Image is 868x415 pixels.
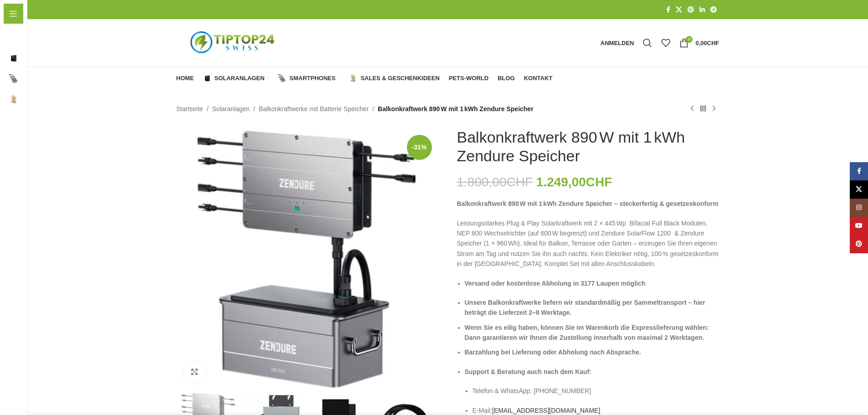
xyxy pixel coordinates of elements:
strong: Support & Beratung auch nach dem Kauf: [465,368,591,375]
strong: Barzahlung bei Lieferung oder Abholung nach Absprache. [465,348,641,356]
img: Zendure-Solaflow [176,128,439,390]
p: Telefon & WhatsApp: [PHONE_NUMBER] [473,386,719,396]
a: Nächstes Produkt [709,103,719,114]
a: Anmelden [596,34,639,52]
a: Balkonkraftwerke mit Batterie Speicher [259,104,369,114]
span: -31% [407,135,432,160]
strong: Unsere Balkonkraftwerke liefern wir standardmäßig per Sammeltransport – hier beträgt die Lieferze... [465,299,705,316]
span: 0 [686,36,693,43]
img: Sales & Geschenkideen [349,74,357,82]
a: 0 0,00CHF [675,34,724,52]
strong: Balkonkraftwerk 890 W mit 1 kWh Zendure Speicher – steckerfertig & gesetzeskonform [457,200,719,207]
span: Anmelden [601,40,634,46]
span: Blog [9,132,23,149]
a: Logo der Website [176,39,290,46]
nav: Breadcrumb [176,104,534,114]
a: Instagram Social Link [850,199,868,217]
span: CHF [586,175,612,189]
a: Pets-World [449,69,488,87]
a: Pinterest Social Link [685,4,697,16]
h1: Balkonkraftwerk 890 W mit 1 kWh Zendure Speicher [457,128,719,165]
strong: Wenn Sie es eilig haben, können Sie im Warenkorb die Expresslieferung wählen: Dann garantieren wi... [465,324,709,341]
span: Menü [22,9,39,19]
a: Home [176,69,194,87]
a: Facebook Social Link [850,162,868,180]
a: X Social Link [673,4,685,16]
span: Smartphones [23,71,63,87]
a: Blog [498,69,515,87]
a: LinkedIn Social Link [697,4,708,16]
a: Pinterest Social Link [850,235,868,253]
span: Home [176,75,194,82]
span: Kontakt [9,153,33,169]
span: Pets-World [9,112,43,128]
p: Leistungsstarkes Plug & Play Solarkraftwerk mit 2 × 445 Wp Bifacial Full Black Modulen, NEP 800 W... [457,218,719,269]
span: Kontakt [524,75,553,82]
a: [EMAIL_ADDRESS][DOMAIN_NAME] [492,407,600,414]
a: YouTube Social Link [850,217,868,235]
img: Solaranlagen [9,54,18,63]
span: Sales & Geschenkideen [23,91,95,108]
span: Home [9,30,27,46]
span: Sales & Geschenkideen [360,75,439,82]
span: Balkonkraftwerk 890 W mit 1 kWh Zendure Speicher [378,104,534,114]
a: X Social Link [850,180,868,199]
a: Suche [638,34,657,52]
div: Meine Wunschliste [657,34,675,52]
img: Smartphones [278,74,286,82]
strong: Versand oder kostenlose Abholung in 3177 Laupen möglich [465,280,646,287]
span: Pets-World [449,75,488,82]
a: Smartphones [278,69,340,87]
span: Blog [498,75,515,82]
a: Facebook Social Link [663,4,673,16]
a: Solaranlagen [203,69,269,87]
img: Smartphones [9,74,18,83]
bdi: 1.249,00 [536,175,612,189]
bdi: 1.800,00 [457,175,533,189]
span: Smartphones [289,75,335,82]
a: Sales & Geschenkideen [349,69,439,87]
span: CHF [707,40,719,46]
div: Hauptnavigation [172,69,557,87]
span: CHF [507,175,533,189]
img: Solaranlagen [203,74,211,82]
span: Solaranlagen [23,50,63,67]
a: Kontakt [524,69,553,87]
span: Solaranlagen [215,75,265,82]
a: Telegram Social Link [708,4,719,16]
img: Sales & Geschenkideen [9,95,18,104]
bdi: 0,00 [695,40,719,46]
a: Startseite [176,104,203,114]
a: Vorheriges Produkt [687,103,698,114]
a: Solaranlagen [212,104,250,114]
